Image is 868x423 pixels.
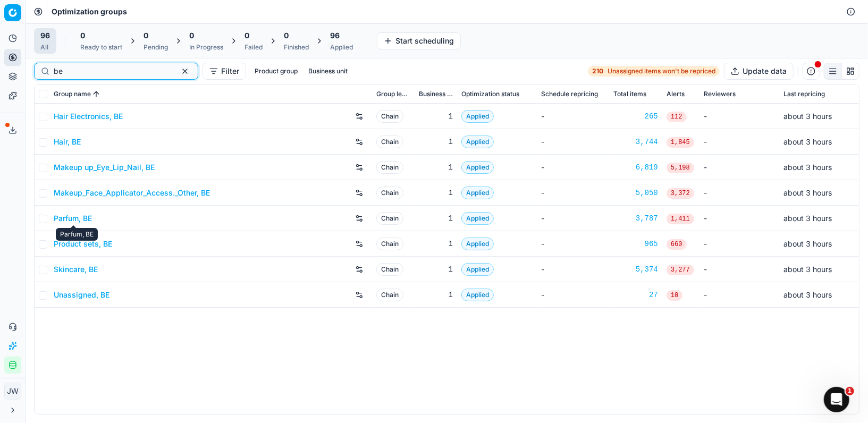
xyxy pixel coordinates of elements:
[608,67,715,75] span: Unassigned items won't be repriced
[700,231,779,257] td: -
[419,111,453,122] div: 1
[537,155,609,180] td: -
[330,43,353,52] div: Applied
[4,383,21,400] button: JW
[54,66,170,77] input: Search
[144,43,168,52] div: Pending
[667,265,694,275] span: 3,277
[419,137,453,147] div: 1
[537,206,609,231] td: -
[700,282,779,308] td: -
[704,90,736,98] span: Reviewers
[700,257,779,282] td: -
[245,30,249,41] span: 0
[461,238,494,250] span: Applied
[54,162,155,173] a: Makeup up_Eye_Lip_Nail, BE
[52,6,127,17] span: Optimization groups
[537,257,609,282] td: -
[783,137,832,146] span: about 3 hours
[376,161,403,174] span: Chain
[537,104,609,129] td: -
[613,137,658,147] a: 3,744
[376,263,403,276] span: Chain
[245,43,263,52] div: Failed
[144,30,148,41] span: 0
[377,32,461,49] button: Start scheduling
[461,289,494,301] span: Applied
[613,290,658,300] a: 27
[667,112,687,122] span: 112
[667,90,685,98] span: Alerts
[783,112,832,121] span: about 3 hours
[667,137,694,148] span: 1,845
[419,213,453,224] div: 1
[54,188,210,198] a: Makeup_Face_Applicator_Access._Other, BE
[783,163,832,172] span: about 3 hours
[419,290,453,300] div: 1
[54,213,92,224] a: Parfum, BE
[419,90,453,98] span: Business unit
[304,65,352,78] button: Business unit
[592,67,603,75] strong: 210
[613,111,658,122] a: 265
[376,187,403,199] span: Chain
[40,30,50,41] span: 96
[284,30,289,41] span: 0
[824,387,849,412] iframe: Intercom live chat
[783,90,825,98] span: Last repricing
[613,162,658,173] div: 6,819
[783,214,832,223] span: about 3 hours
[54,264,98,275] a: Skincare, BE
[54,239,112,249] a: Product sets, BE
[461,263,494,276] span: Applied
[667,239,687,250] span: 660
[613,213,658,224] a: 3,787
[54,90,91,98] span: Group name
[667,163,694,173] span: 5,198
[537,282,609,308] td: -
[700,155,779,180] td: -
[613,264,658,275] a: 5,374
[783,239,832,248] span: about 3 hours
[189,30,194,41] span: 0
[541,90,598,98] span: Schedule repricing
[783,290,832,299] span: about 3 hours
[376,238,403,250] span: Chain
[376,90,410,98] span: Group level
[376,110,403,123] span: Chain
[284,43,309,52] div: Finished
[461,187,494,199] span: Applied
[700,104,779,129] td: -
[54,137,81,147] a: Hair, BE
[330,30,340,41] span: 96
[40,43,50,52] div: All
[667,188,694,199] span: 3,372
[203,63,246,80] button: Filter
[537,231,609,257] td: -
[52,6,127,17] nav: breadcrumb
[783,265,832,274] span: about 3 hours
[419,162,453,173] div: 1
[461,212,494,225] span: Applied
[91,89,102,99] button: Sorted by Group name ascending
[461,110,494,123] span: Applied
[588,66,720,77] a: 210Unassigned items won't be repriced
[783,188,832,197] span: about 3 hours
[376,136,403,148] span: Chain
[613,239,658,249] a: 965
[5,383,21,399] span: JW
[54,290,109,300] a: Unassigned, BE
[80,30,85,41] span: 0
[376,289,403,301] span: Chain
[419,239,453,249] div: 1
[189,43,223,52] div: In Progress
[419,188,453,198] div: 1
[537,129,609,155] td: -
[461,161,494,174] span: Applied
[419,264,453,275] div: 1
